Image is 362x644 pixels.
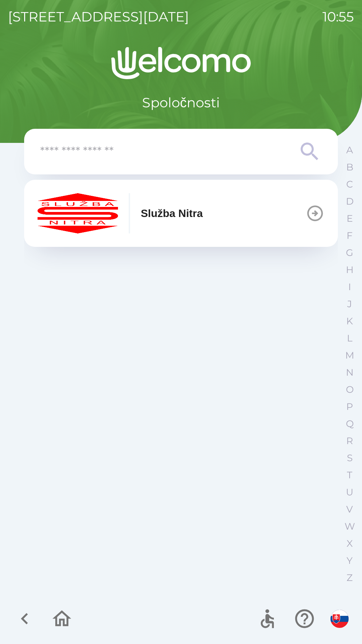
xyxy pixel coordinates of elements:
button: W [341,518,358,535]
button: Z [341,569,358,586]
button: C [341,176,358,193]
p: R [346,435,353,447]
button: J [341,296,358,313]
button: U [341,484,358,501]
p: T [347,469,352,481]
button: Y [341,552,358,569]
button: O [341,381,358,398]
p: U [346,486,353,498]
p: S [347,452,353,464]
button: G [341,244,358,261]
p: K [346,315,353,327]
p: 10:55 [322,7,354,27]
p: Služba Nitra [141,205,203,221]
p: Spoločnosti [142,93,220,113]
p: H [346,264,354,276]
p: B [346,161,353,173]
button: V [341,501,358,518]
button: S [341,449,358,467]
p: V [346,503,353,515]
button: E [341,210,358,227]
button: X [341,535,358,552]
p: F [347,230,353,241]
p: W [345,521,355,532]
button: R [341,432,358,449]
button: F [341,227,358,244]
p: G [346,247,353,259]
p: C [346,178,353,190]
button: N [341,364,358,381]
p: D [346,196,354,207]
p: E [347,213,353,224]
p: J [347,298,352,310]
button: H [341,261,358,278]
p: [STREET_ADDRESS][DATE] [8,7,189,27]
button: L [341,330,358,347]
p: P [346,401,353,413]
button: P [341,398,358,415]
p: Z [347,572,353,584]
p: A [346,144,353,156]
button: B [341,159,358,176]
p: L [347,332,352,344]
button: D [341,193,358,210]
button: T [341,467,358,484]
p: X [347,538,353,549]
p: M [345,350,354,361]
img: Logo [24,47,338,79]
button: M [341,347,358,364]
button: K [341,313,358,330]
button: Q [341,415,358,432]
button: I [341,278,358,296]
p: I [348,281,351,293]
p: N [346,367,354,378]
p: O [346,384,354,395]
p: Y [347,555,353,567]
img: sk flag [330,610,349,628]
p: Q [346,418,354,430]
button: A [341,142,358,159]
img: c55f63fc-e714-4e15-be12-dfeb3df5ea30.png [38,193,118,233]
button: Služba Nitra [24,180,338,247]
